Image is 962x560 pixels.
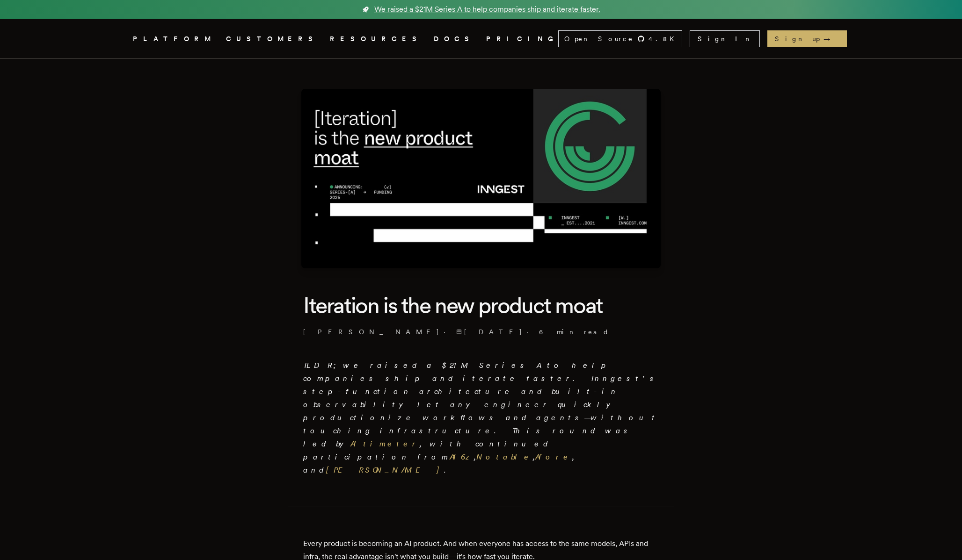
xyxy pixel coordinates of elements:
[564,34,634,43] span: Open Source
[476,452,533,461] a: Notable
[767,30,847,47] a: Sign up
[303,327,440,337] a: [PERSON_NAME]
[303,291,659,320] h1: Iteration is the new product moat
[330,33,423,45] button: RESOURCES
[434,33,475,45] a: DOCS
[690,30,760,47] a: Sign In
[303,361,659,474] em: TLDR; we raised a $21M Series A to help companies ship and iterate faster. Inngest's step-functio...
[350,439,420,448] a: Altimeter
[303,327,659,337] p: · ·
[539,327,609,337] span: 6 min read
[824,34,839,43] span: →
[133,33,215,45] button: PLATFORM
[301,89,661,268] img: Featured image for Iteration is the new product moat blog post
[326,466,444,474] a: [PERSON_NAME]
[450,452,474,461] a: A16z
[456,327,523,337] span: [DATE]
[486,33,558,45] a: PRICING
[374,4,600,15] span: We raised a $21M Series A to help companies ship and iterate faster.
[649,34,680,43] span: 4.8 K
[107,19,855,58] nav: Global
[226,33,319,45] a: CUSTOMERS
[535,452,572,461] a: Afore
